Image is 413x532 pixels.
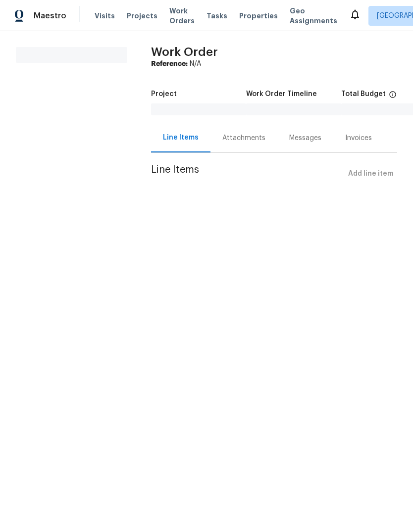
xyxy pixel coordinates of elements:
[222,133,265,143] div: Attachments
[151,60,188,67] b: Reference:
[151,91,177,97] h5: Project
[289,133,321,143] div: Messages
[341,91,386,97] h5: Total Budget
[389,91,397,103] span: The total cost of line items that have been proposed by Opendoor. This sum includes line items th...
[246,91,317,97] h5: Work Order Timeline
[151,46,218,58] span: Work Order
[290,6,337,26] span: Geo Assignments
[127,11,157,21] span: Projects
[345,133,372,143] div: Invoices
[169,6,195,26] span: Work Orders
[34,11,66,21] span: Maestro
[163,133,199,143] div: Line Items
[239,11,278,21] span: Properties
[206,12,227,19] span: Tasks
[95,11,115,21] span: Visits
[151,59,397,69] div: N/A
[151,165,344,183] span: Line Items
